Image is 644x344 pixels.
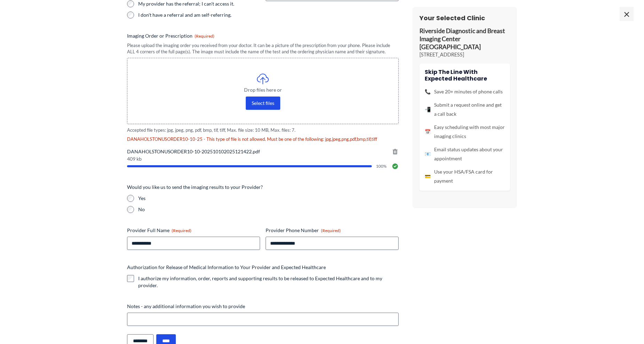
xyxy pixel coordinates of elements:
span: 100% [376,164,387,168]
li: Email status updates about your appointment [425,145,505,163]
h3: Your Selected Clinic [419,14,510,22]
label: My provider has the referral; I can't access it. [138,0,260,7]
span: 💳 [425,172,431,181]
label: No [138,206,399,213]
label: I authorize my information, order, reports and supporting results to be released to Expected Heal... [138,275,399,289]
label: Notes - any additional information you wish to provide [127,303,399,310]
p: Riverside Diagnostic and Breast Imaging Center [GEOGRAPHIC_DATA] [419,27,510,51]
span: Drop files here or [141,87,384,92]
label: I don't have a referral and am self-referring. [138,12,260,18]
span: Accepted file types: jpg, jpeg, png, pdf, bmp, tif, tiff, Max. file size: 10 MB, Max. files: 7. [127,127,399,133]
li: Use your HSA/FSA card for payment [425,167,505,185]
legend: Would you like us to send the imaging results to your Provider? [127,184,263,191]
li: DANAHOLSTONUSORDER10-10-25 - This type of file is not allowed. Must be one of the following: jpg,... [127,136,399,143]
div: Please upload the imaging order you received from your doctor. It can be a picture of the prescri... [127,42,399,55]
label: Yes [138,195,399,202]
label: Provider Full Name [127,227,260,234]
span: 📅 [425,127,431,136]
span: 409 kb [127,156,399,161]
button: select files, imaging order or prescription(required) [246,97,280,110]
li: Submit a request online and get a call back [425,100,505,119]
li: Easy scheduling with most major imaging clinics [425,123,505,141]
span: DANAHOLSTONUSORDER10-10-202510102025121422.pdf [127,148,399,155]
label: Provider Phone Number [266,227,399,234]
li: Save 20+ minutes of phone calls [425,87,505,96]
span: × [620,7,634,21]
span: 📲 [425,105,431,114]
span: 📞 [425,87,431,96]
label: Imaging Order or Prescription [127,32,399,39]
span: 📧 [425,150,431,159]
span: (Required) [195,33,214,39]
legend: Authorization for Release of Medical Information to Your Provider and Expected Healthcare [127,264,326,271]
h4: Skip the line with Expected Healthcare [425,69,505,82]
p: [STREET_ADDRESS] [419,51,510,58]
span: (Required) [321,228,341,233]
span: (Required) [172,228,191,233]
